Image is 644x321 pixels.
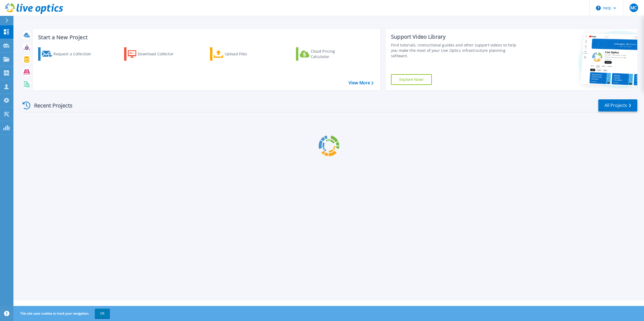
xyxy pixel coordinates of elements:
[38,34,373,40] h3: Start a New Project
[225,49,268,59] div: Upload Files
[53,49,96,59] div: Request a Collection
[391,74,432,85] a: Explore Now!
[124,47,184,61] a: Download Collector
[21,99,80,112] div: Recent Projects
[349,80,374,85] a: View More
[630,6,637,10] span: MC
[296,47,356,61] a: Cloud Pricing Calculator
[391,42,521,59] div: Find tutorials, instructional guides and other support videos to help you make the most of your L...
[311,49,354,59] div: Cloud Pricing Calculator
[15,309,110,318] span: This site uses cookies to track your navigation.
[210,47,270,61] a: Upload Files
[138,49,181,59] div: Download Collector
[38,47,98,61] a: Request a Collection
[391,33,521,40] div: Support Video Library
[598,99,637,111] a: All Projects
[95,309,110,318] button: OK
